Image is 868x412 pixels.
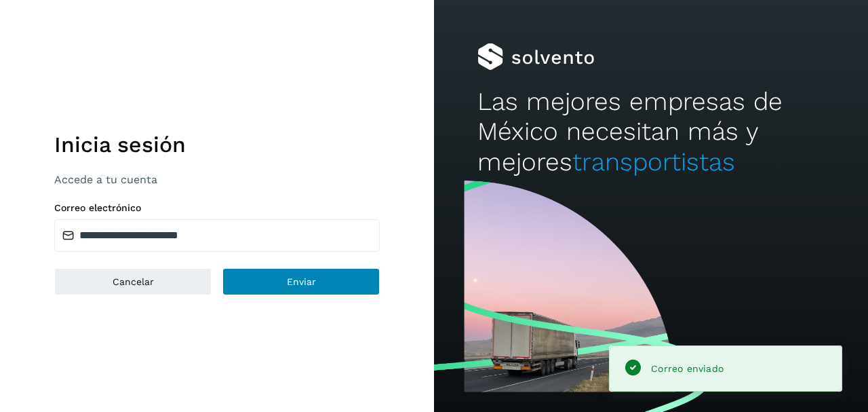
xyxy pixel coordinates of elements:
button: Enviar [222,268,380,295]
span: Enviar [287,277,316,286]
h1: Inicia sesión [54,132,380,157]
h2: Las mejores empresas de México necesitan más y mejores [477,87,825,177]
label: Correo electrónico [54,202,380,214]
span: transportistas [572,147,735,176]
span: Correo enviado [651,363,724,374]
p: Accede a tu cuenta [54,173,380,186]
button: Cancelar [54,268,212,295]
span: Cancelar [113,277,154,286]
